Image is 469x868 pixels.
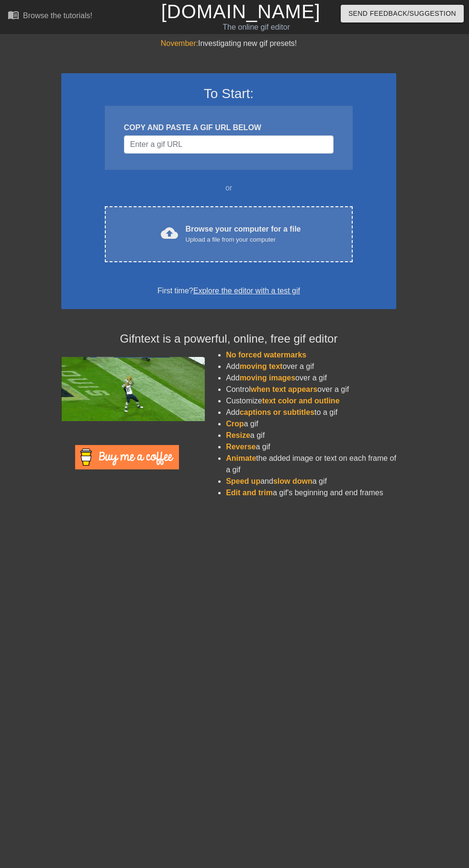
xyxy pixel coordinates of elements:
[240,408,314,416] span: captions or subtitles
[226,477,260,485] span: Speed up
[74,86,384,102] h3: To Start:
[273,477,313,485] span: slow down
[193,287,300,295] a: Explore the editor with a test gif
[124,135,334,154] input: Username
[341,5,464,22] button: Send Feedback/Suggestion
[226,430,396,441] li: a gif
[226,407,396,418] li: Add to a gif
[23,11,92,20] div: Browse the tutorials!
[8,9,19,21] span: menu_book
[226,443,256,451] span: Reverse
[75,445,179,469] img: Buy Me A Coffee
[161,39,198,47] span: November:
[226,453,396,476] li: the added image or text on each frame of a gif
[86,182,371,194] div: or
[226,351,306,359] span: No forced watermarks
[262,397,340,405] span: text color and outline
[226,489,273,497] span: Edit and trim
[74,285,384,297] div: First time?
[61,357,205,421] img: football_small.gif
[226,418,396,430] li: a gif
[226,420,244,428] span: Crop
[226,395,396,407] li: Customize
[8,9,92,24] a: Browse the tutorials!
[186,223,301,245] div: Browse your computer for a file
[161,22,352,33] div: The online gif editor
[226,441,396,453] li: a gif
[226,431,250,439] span: Resize
[348,8,456,20] span: Send Feedback/Suggestion
[226,454,256,462] span: Animate
[251,385,318,393] span: when text appears
[226,487,396,499] li: a gif's beginning and end frames
[161,1,321,22] a: [DOMAIN_NAME]
[226,476,396,487] li: and a gif
[226,372,396,384] li: Add over a gif
[124,122,334,134] div: COPY AND PASTE A GIF URL BELOW
[161,224,178,242] span: cloud_upload
[61,38,396,49] div: Investigating new gif presets!
[226,361,396,372] li: Add over a gif
[226,384,396,395] li: Control over a gif
[240,374,295,382] span: moving images
[186,235,301,245] div: Upload a file from your computer
[240,362,283,370] span: moving text
[61,332,396,346] h4: Gifntext is a powerful, online, free gif editor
